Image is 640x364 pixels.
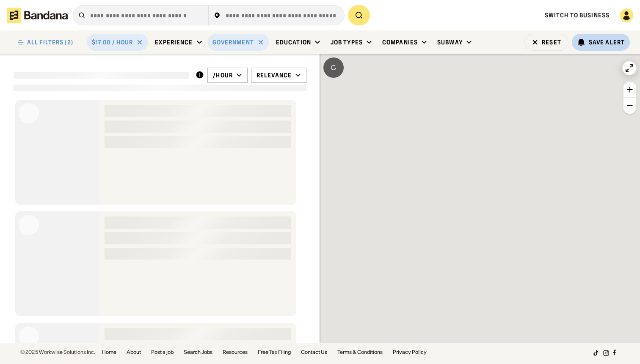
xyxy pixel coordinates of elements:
div: /hour [213,71,233,79]
div: Relevance [257,71,292,79]
a: Post a job [151,350,174,355]
a: Contact Us [301,350,327,355]
a: Resources [223,350,248,355]
a: Home [102,350,116,355]
a: Terms & Conditions [337,350,383,355]
div: ALL FILTERS (2) [27,39,73,45]
div: Companies [382,38,418,46]
div: Job Types [331,38,363,46]
div: Reset [542,39,561,45]
a: Free Tax Filing [258,350,291,355]
a: Search Jobs [184,350,212,355]
a: About [127,350,141,355]
div: Experience [155,38,193,46]
img: Bandana logotype [7,8,68,23]
div: grid [14,96,306,343]
div: Save Alert [589,38,625,46]
div: Education [276,38,311,46]
a: Privacy Policy [393,350,427,355]
div: Subway [437,38,463,46]
div: $17.00 / hour [92,38,133,46]
div: © 2025 Workwise Solutions Inc. [20,350,95,355]
a: Switch to Business [545,11,610,19]
div: Government [212,38,254,46]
